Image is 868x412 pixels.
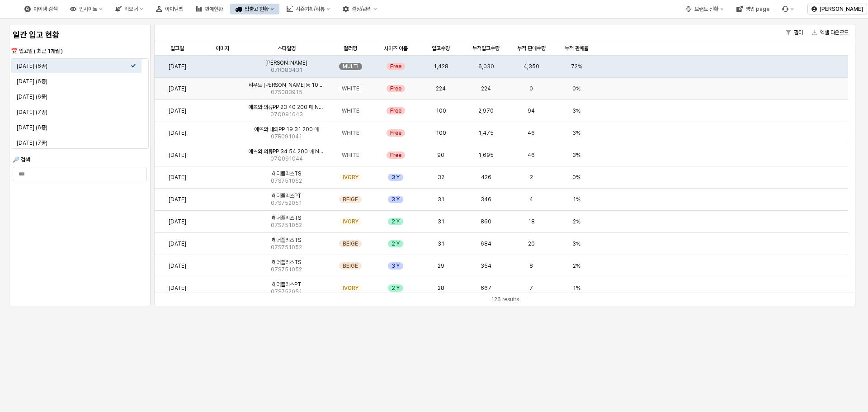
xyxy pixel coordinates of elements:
span: 354 [481,262,491,270]
span: 누적 판매율 [565,45,589,52]
div: 설정/관리 [337,4,382,14]
span: 1,695 [478,152,494,159]
span: 667 [481,284,491,292]
span: 100 [436,129,446,137]
span: 3 Y [392,262,400,270]
span: 8 [529,262,533,270]
div: Select an option [11,58,148,148]
div: 입출고 현황 [245,6,269,12]
span: 헤더플리스PT [272,281,301,288]
span: 07S752051 [271,288,302,295]
button: 인사이트 [65,4,108,14]
span: 3% [572,107,580,114]
span: 31 [438,240,444,247]
span: 94 [528,107,535,114]
span: 🔎 검색 [13,156,30,163]
span: Free [390,129,401,137]
span: 2 Y [392,218,400,225]
span: 3% [572,129,580,137]
span: 에뜨와 내의PP 19 31 200 매 [255,126,319,133]
button: 엑셀 다운로드 [808,27,852,38]
button: 입출고 현황 [230,4,279,14]
span: 3% [572,152,580,159]
span: [DATE] [169,218,186,225]
span: 누적 판매수량 [517,45,546,52]
span: WHITE [342,107,359,114]
span: 2 Y [392,284,400,292]
span: 컬러명 [344,45,357,52]
button: 아이템 검색 [19,4,63,14]
button: 리오더 [110,4,149,14]
span: 1,475 [478,129,494,137]
div: 인사이트 [79,6,97,12]
span: 헤더플리스TS [272,237,301,244]
span: 1,428 [434,63,448,70]
span: 32 [438,174,444,181]
span: 헤더플리스TS [272,259,301,266]
div: [DATE] (7종) [17,139,131,147]
span: [DATE] [169,129,186,137]
div: Menu item 6 [777,4,799,14]
div: 아이템맵 [151,4,189,14]
div: [DATE] (6종) [17,62,131,70]
span: 07S083915 [271,89,302,96]
span: IVORY [343,284,359,292]
span: Free [390,152,401,159]
span: [DATE] [169,262,186,270]
span: [DATE] [169,107,186,114]
span: 90 [437,152,444,159]
span: 2% [573,218,580,225]
div: 시즌기획/리뷰 [281,4,335,14]
div: 영업 page [731,4,775,14]
div: 아이템 검색 [33,6,57,12]
button: 브랜드 전환 [680,4,729,14]
div: 판매현황 [190,4,228,14]
span: 헤더플리스TS [272,170,301,177]
h4: 일간 입고 현황 [13,30,147,39]
span: 0% [572,174,580,181]
span: Free [390,63,401,70]
span: 입고수량 [432,45,450,52]
div: 설정/관리 [352,6,372,12]
span: 이미지 [216,45,229,52]
span: 입고일 [170,45,184,52]
span: [DATE] [169,152,186,159]
span: 426 [481,174,491,181]
span: IVORY [343,218,359,225]
span: [DATE] [169,196,186,203]
span: Free [390,85,401,92]
span: 07Q091044 [270,155,303,162]
span: 3 Y [392,196,400,203]
span: 3 Y [392,174,400,181]
div: 시즌기획/리뷰 [296,6,325,12]
span: 7 [529,284,533,292]
span: 28 [438,284,444,292]
span: 860 [481,218,491,225]
span: 07S751052 [271,266,302,273]
span: 에뜨와 의류PP 34 54 200 매 NEW [249,148,324,155]
div: [DATE] (6종) [17,124,131,131]
span: 07S752051 [271,199,302,207]
span: BEIGE [343,196,358,203]
div: Table toolbar [155,293,855,306]
span: 07S751052 [271,222,302,229]
span: 31 [438,218,444,225]
span: 684 [481,240,491,247]
span: 72% [571,63,582,70]
span: 📅 입고일 ( 최근 1개월 ) [11,48,63,54]
span: [DATE] [169,85,186,92]
span: 1% [573,284,580,292]
span: 224 [481,85,491,92]
span: IVORY [343,174,359,181]
span: 2 [530,174,533,181]
span: [DATE] [169,240,186,247]
span: 에뜨와 의류PP 23 40 200 매 NEW [249,104,324,111]
span: [PERSON_NAME] [265,59,307,66]
div: [DATE] (6종) [17,93,131,100]
p: [PERSON_NAME] [820,5,863,13]
button: [PERSON_NAME] [807,4,867,14]
span: BEIGE [343,262,358,270]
